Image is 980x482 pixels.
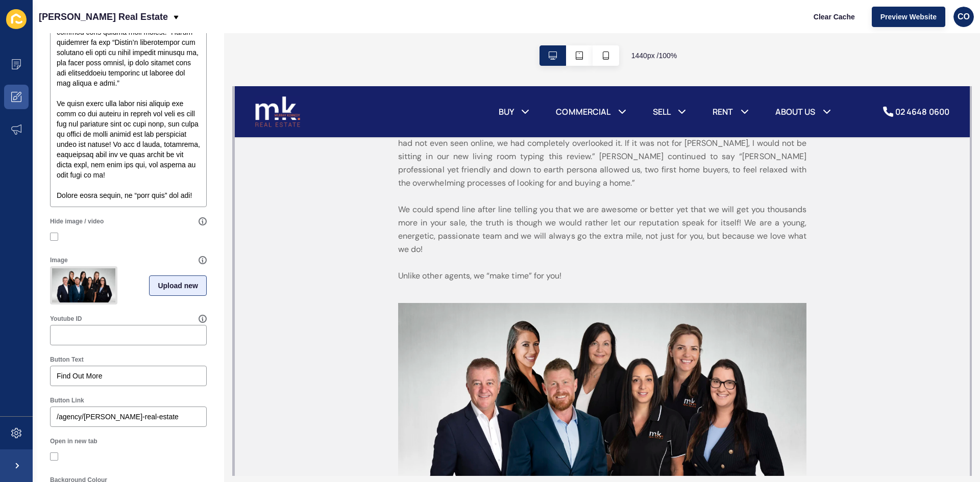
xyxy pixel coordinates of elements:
[647,19,715,32] a: 02 4648 0600
[631,50,677,61] span: 1440 px / 100 %
[551,264,725,379] iframe: Webchat widget
[880,12,937,22] span: Preview Website
[660,19,715,32] div: 02 4648 0600
[264,19,279,32] a: BUY
[50,315,82,323] label: Youtube ID
[814,12,855,22] span: Clear Cache
[158,281,198,291] span: Upload new
[149,275,207,296] button: Upload new
[805,7,864,27] button: Clear Cache
[958,12,970,22] span: CO
[478,19,499,32] a: RENT
[50,256,68,264] label: Image
[50,437,97,445] label: Open in new tab
[418,19,436,32] a: SELL
[541,19,581,32] a: ABOUT US
[39,4,168,30] p: [PERSON_NAME] Real Estate
[50,356,84,364] label: Button Text
[52,268,115,302] img: fe05c295c07cf625aa6772f9c3eae708.jpg
[321,19,376,32] a: COMMERCIAL
[872,7,945,27] button: Preview Website
[163,217,572,437] img: Image related to text in section
[50,217,104,225] label: Hide image / video
[20,10,65,41] img: Company logo
[50,396,84,404] label: Button Link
